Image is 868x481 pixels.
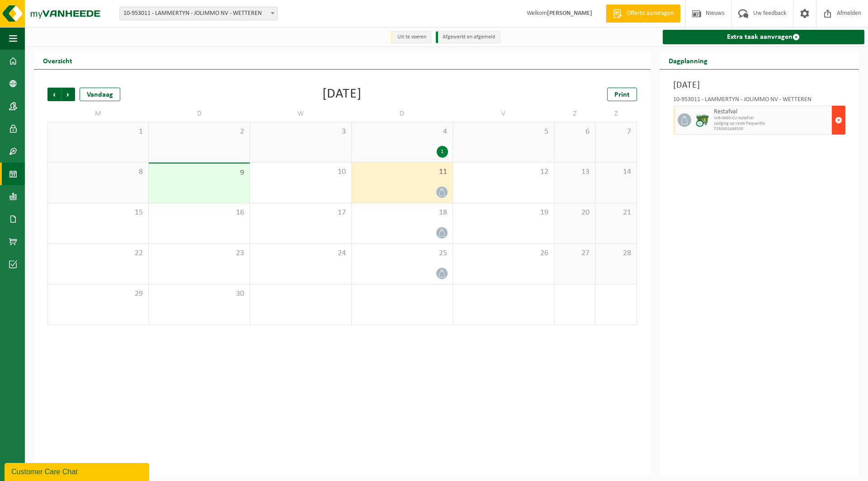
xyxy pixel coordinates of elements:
[47,106,149,122] td: M
[356,208,448,218] span: 18
[437,146,448,158] div: 1
[391,31,431,43] li: Uit te voeren
[356,127,448,137] span: 4
[714,126,830,132] span: T250001898530
[458,167,549,177] span: 12
[607,88,637,101] a: Print
[663,30,864,44] a: Extra taak aanvragen
[255,127,346,137] span: 3
[153,168,245,178] span: 9
[5,461,151,481] iframe: chat widget
[250,106,351,122] td: W
[153,248,245,258] span: 23
[600,167,632,177] span: 14
[714,121,830,126] span: Lediging op vaste frequentie
[600,208,632,218] span: 21
[255,248,346,258] span: 24
[614,91,630,98] span: Print
[453,106,554,122] td: V
[52,167,144,177] span: 8
[80,88,120,101] div: Vandaag
[547,10,592,17] strong: [PERSON_NAME]
[352,106,453,122] td: D
[149,106,250,122] td: D
[458,208,549,218] span: 19
[356,248,448,258] span: 25
[559,167,590,177] span: 13
[153,289,245,299] span: 30
[436,31,500,43] li: Afgewerkt en afgemeld
[554,106,595,122] td: Z
[47,88,61,101] span: Vorige
[356,167,448,177] span: 11
[322,88,362,101] div: [DATE]
[52,208,144,218] span: 15
[458,248,549,258] span: 26
[119,7,278,20] span: 10-953011 - LAMMERTYN - JOLIMMO NV - WETTEREN
[34,51,81,69] h2: Overzicht
[624,9,676,18] span: Offerte aanvragen
[600,248,632,258] span: 28
[714,108,830,116] span: Restafval
[52,289,144,299] span: 29
[255,167,346,177] span: 10
[61,88,75,101] span: Volgende
[660,51,717,69] h2: Dagplanning
[714,116,830,121] span: WB-0660-CU restafval
[153,127,245,137] span: 2
[559,127,590,137] span: 6
[255,208,346,218] span: 17
[673,97,845,106] div: 10-953011 - LAMMERTYN - JOLIMMO NV - WETTEREN
[559,248,590,258] span: 27
[595,106,637,122] td: Z
[559,208,590,218] span: 20
[153,208,245,218] span: 16
[696,113,709,127] img: WB-0660-CU
[606,5,680,23] a: Offerte aanvragen
[673,79,845,92] h3: [DATE]
[52,127,144,137] span: 1
[120,7,277,20] span: 10-953011 - LAMMERTYN - JOLIMMO NV - WETTEREN
[458,127,549,137] span: 5
[52,248,144,258] span: 22
[600,127,632,137] span: 7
